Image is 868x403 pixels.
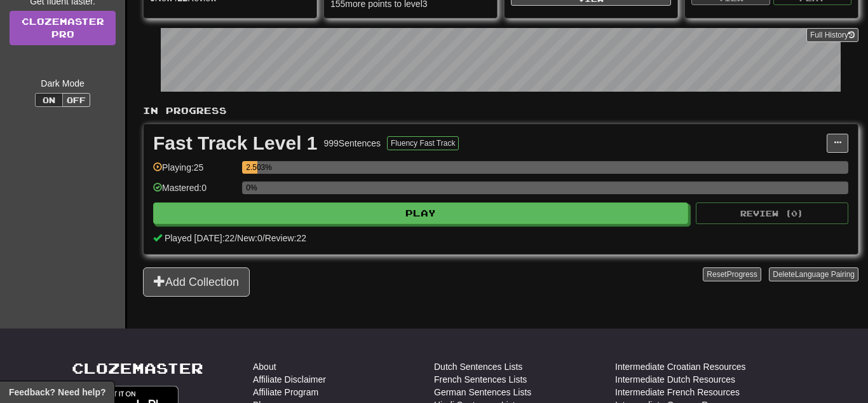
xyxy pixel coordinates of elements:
span: / [234,233,237,243]
button: Full History [806,28,858,42]
div: Playing: 25 [153,161,236,182]
a: Affiliate Program [253,386,318,399]
span: New: 0 [237,233,262,243]
div: 999 Sentences [324,137,381,150]
span: Open feedback widget [9,386,105,399]
span: Played [DATE]: 22 [165,233,234,243]
a: About [253,360,276,373]
button: Off [62,93,90,107]
div: 2.503% [246,161,257,174]
button: Add Collection [143,267,250,297]
a: Dutch Sentences Lists [434,360,522,373]
a: Intermediate French Resources [615,386,740,399]
button: DeleteLanguage Pairing [769,267,858,281]
span: / [262,233,265,243]
div: Fast Track Level 1 [153,134,318,153]
span: Progress [727,270,757,279]
span: Language Pairing [795,270,855,279]
a: ClozemasterPro [10,11,116,45]
a: German Sentences Lists [434,386,531,399]
a: Affiliate Disclaimer [253,373,326,386]
a: Clozemaster [72,360,203,376]
a: Intermediate Dutch Resources [615,373,735,386]
button: Fluency Fast Track [387,136,459,150]
a: French Sentences Lists [434,373,527,386]
p: In Progress [143,104,858,117]
a: Intermediate Croatian Resources [615,360,745,373]
button: Play [153,202,688,224]
div: Dark Mode [10,77,116,90]
button: Review (0) [696,202,848,224]
button: ResetProgress [703,267,761,281]
button: On [35,93,63,107]
span: Review: 22 [265,233,306,243]
div: Mastered: 0 [153,181,236,202]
